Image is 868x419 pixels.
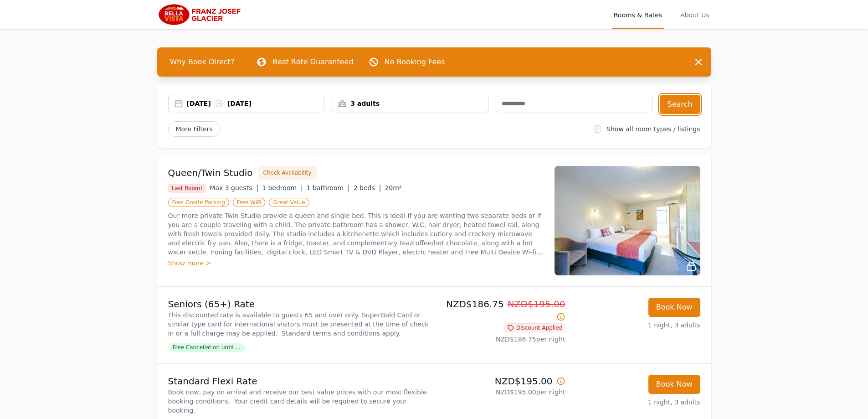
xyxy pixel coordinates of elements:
button: Search [660,95,700,114]
p: Our more private Twin Studio provide a queen and single bed. This is ideal if you are wanting two... [168,211,544,257]
p: Book now, pay on arrival and receive our best value prices with our most flexible booking conditi... [168,388,431,415]
span: 1 bedroom | [262,184,303,191]
p: No Booking Fees [385,57,445,67]
p: Seniors (65+) Rate [168,298,431,310]
span: 20m² [385,184,401,191]
p: NZD$195.00 per night [438,388,565,397]
p: Standard Flexi Rate [168,375,431,388]
span: Free Cancellation until ... [168,343,245,352]
button: Book Now [648,375,700,394]
span: More Filters [168,121,221,137]
span: Max 3 guests | [210,184,258,191]
span: Discount Applied [504,323,565,332]
span: Great Value [269,198,309,207]
p: Best Rate Guaranteed [272,57,353,67]
button: Book Now [648,298,700,317]
p: NZD$186.75 [438,298,565,323]
p: 1 night, 3 adults [573,398,700,407]
p: NZD$195.00 [438,375,565,388]
p: 1 night, 3 adults [573,321,700,330]
p: This discounted rate is available to guests 65 and over only. SuperGold Card or similar type card... [168,310,431,338]
div: Show more > [168,259,544,268]
img: Bella Vista Franz Josef Glacier [157,4,245,26]
span: NZD$195.00 [508,299,565,310]
span: 2 beds | [354,184,381,191]
div: [DATE] [DATE] [187,99,324,108]
div: 3 adults [332,99,488,108]
span: Why Book Direct? [163,53,242,71]
span: 1 bathroom | [307,184,350,191]
button: Check Availability [258,166,317,180]
span: Free WiFi [233,198,266,207]
label: Show all room types / listings [606,125,700,133]
span: Last Room! [168,184,206,193]
h3: Queen/Twin Studio [168,166,253,179]
p: NZD$186.75 per night [438,335,565,344]
span: Free Onsite Parking [168,198,229,207]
